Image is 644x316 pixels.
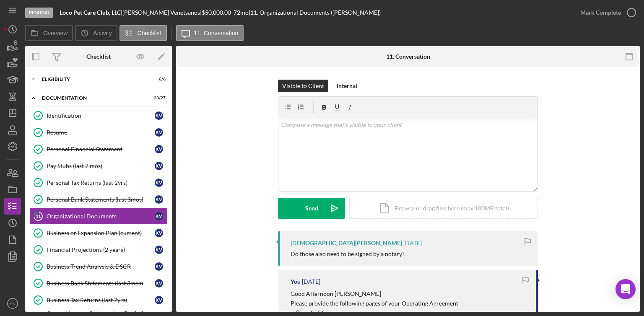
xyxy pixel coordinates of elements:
[155,246,163,254] div: K V
[155,279,163,288] div: K V
[47,246,155,253] div: Financial Projections (2 years)
[386,53,430,60] div: 11. Conversation
[615,279,636,299] div: Open Intercom Messenger
[278,80,328,92] button: Visible to Client
[47,213,155,220] div: Organizational Documents
[29,141,168,158] a: Personal Financial StatementKV
[155,195,163,204] div: K V
[155,179,163,187] div: K V
[234,9,249,16] div: 72 mo
[86,53,111,60] div: Checklist
[155,162,163,170] div: K V
[151,77,166,82] div: 6 / 6
[60,9,122,16] div: |
[47,146,155,153] div: Personal Financial Statement
[122,9,202,16] div: [PERSON_NAME] Venetsanos |
[25,25,73,41] button: Overview
[249,9,381,16] div: | 11. Organizational Documents ([PERSON_NAME])
[176,25,244,41] button: 11. Conversation
[29,124,168,141] a: ResumeKV
[29,158,168,174] a: Pay Stubs (last 2 mos)KV
[291,278,301,285] div: You
[47,297,155,303] div: Business Tax Returns (last 2yrs)
[47,230,155,236] div: Business or Expansion Plan (current)
[282,80,324,92] div: Visible to Client
[29,174,168,191] a: Personal Tax Returns (last 2yrs)KV
[337,80,357,92] div: Internal
[155,111,163,120] div: K V
[4,295,21,312] button: SN
[47,263,155,270] div: Business Trend Analysis & DSCR
[155,229,163,237] div: K V
[302,278,320,285] time: 2025-08-12 17:29
[155,296,163,304] div: K V
[580,4,621,21] div: Mark Complete
[194,30,239,36] label: 11. Conversation
[42,96,145,101] div: Documentation
[291,251,405,257] div: Do those also need to be signed by a notary?
[29,241,168,258] a: Financial Projections (2 years)KV
[155,128,163,137] div: K V
[332,80,361,92] button: Internal
[47,129,155,136] div: Resume
[47,280,155,287] div: Business Bank Statements (last 3mos)
[278,198,345,219] button: Send
[291,299,458,308] p: Please provide the following pages of your Operating Agreement
[43,30,68,36] label: Overview
[202,9,234,16] div: $50,000.00
[403,240,422,246] time: 2025-08-12 21:08
[155,145,163,153] div: K V
[60,9,121,16] b: Loco Pet Care Club, LLC
[47,179,155,186] div: Personal Tax Returns (last 2yrs)
[75,25,117,41] button: Activity
[93,30,112,36] label: Activity
[29,225,168,241] a: Business or Expansion Plan (current)KV
[29,107,168,124] a: IdentificationKV
[29,292,168,308] a: Business Tax Returns (last 2yrs)KV
[42,77,145,82] div: Eligibility
[138,30,161,36] label: Checklist
[10,301,15,306] text: SN
[572,4,640,21] button: Mark Complete
[29,191,168,208] a: Personal Bank Statements (last 3mos)KV
[151,96,166,101] div: 23 / 27
[29,208,168,225] a: 11Organizational DocumentsKV
[119,25,167,41] button: Checklist
[47,112,155,119] div: Identification
[25,8,53,18] div: Pending
[36,213,41,219] tspan: 11
[155,212,163,220] div: K V
[155,262,163,271] div: K V
[47,163,155,169] div: Pay Stubs (last 2 mos)
[29,258,168,275] a: Business Trend Analysis & DSCRKV
[291,240,402,246] div: [DEMOGRAPHIC_DATA][PERSON_NAME]
[47,196,155,203] div: Personal Bank Statements (last 3mos)
[305,198,318,219] div: Send
[29,275,168,292] a: Business Bank Statements (last 3mos)KV
[291,289,458,298] p: Good Afternoon [PERSON_NAME]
